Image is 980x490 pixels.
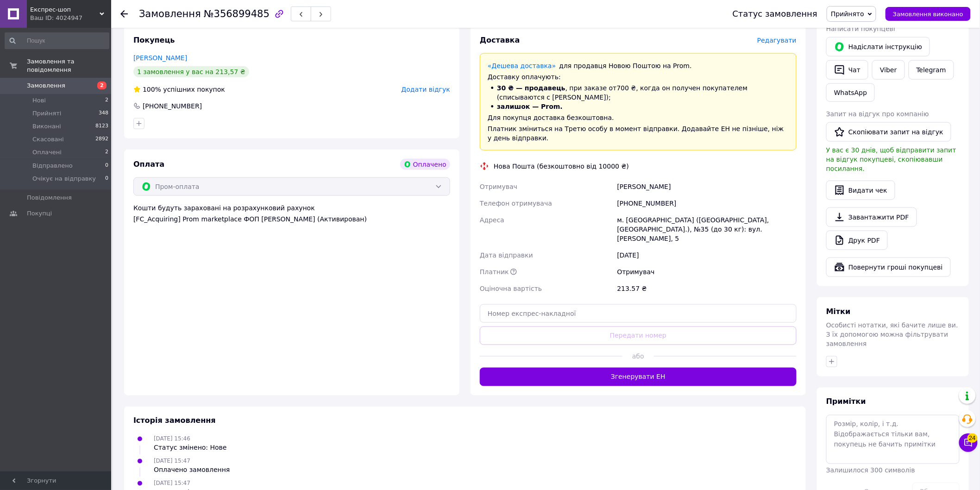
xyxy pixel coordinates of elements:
[893,11,963,18] span: Замовлення виконано
[154,458,190,465] span: [DATE] 15:47
[622,352,654,361] span: або
[400,159,450,170] div: Оплачено
[105,175,108,183] span: 0
[30,6,100,14] span: Експрес-шоп
[488,83,789,102] li: , при заказе от 700 ₴ , когда он получен покупателем (списываются с [PERSON_NAME]);
[133,203,450,224] div: Кошти будуть зараховані на розрахунковий рахунок
[154,436,190,442] span: [DATE] 15:46
[826,322,958,348] span: Особисті нотатки, які бачите лише ви. З їх допомогою можна фільтрувати замовлення
[826,122,951,142] button: Скопіювати запит на відгук
[154,443,227,452] div: Статус змінено: Нове
[616,280,798,297] div: 213.57 ₴
[27,209,52,218] span: Покупці
[616,247,798,264] div: [DATE]
[886,7,971,21] button: Замовлення виконано
[105,96,108,105] span: 2
[488,124,789,143] div: Платник зміниться на Третю особу в момент відправки. Додавайте ЕН не пізніше, ніж у день відправки.
[488,61,789,70] div: для продавця Новою Поштою на Prom.
[95,122,108,131] span: 8123
[32,135,64,144] span: Скасовані
[826,25,895,32] span: Написати покупцеві
[120,9,128,19] div: Повернутися назад
[154,465,230,475] div: Оплачено замовлення
[133,214,450,224] div: [FC_Acquiring] Prom marketplace ФОП [PERSON_NAME] (Активирован)
[99,109,108,118] span: 348
[105,148,108,157] span: 2
[826,83,875,102] a: WhatsApp
[488,62,556,69] a: «Дешева доставка»
[480,268,509,276] span: Платник
[616,212,798,247] div: м. [GEOGRAPHIC_DATA] ([GEOGRAPHIC_DATA], [GEOGRAPHIC_DATA].), №35 (до 30 кг): вул. [PERSON_NAME], 5
[616,264,798,280] div: Отримувач
[616,178,798,195] div: [PERSON_NAME]
[488,72,789,82] div: Доставку оплачують:
[142,101,203,111] div: [PHONE_NUMBER]
[27,194,72,202] span: Повідомлення
[826,258,951,277] button: Повернути гроші покупцеві
[959,433,978,452] button: Чат з покупцем24
[967,433,978,443] span: 24
[480,285,542,292] span: Оціночна вартість
[497,103,563,110] span: залишок — Prom.
[402,86,450,93] span: Додати відгук
[480,368,797,386] button: Згенерувати ЕН
[826,146,956,172] span: У вас є 30 днів, щоб відправити запит на відгук покупцеві, скопіювавши посилання.
[497,84,565,92] span: 30 ₴ — продавець
[480,251,533,259] span: Дата відправки
[616,195,798,212] div: [PHONE_NUMBER]
[139,8,201,19] span: Замовлення
[154,480,190,487] span: [DATE] 15:47
[204,8,270,19] span: №356899485
[32,122,61,131] span: Виконані
[133,54,187,62] a: [PERSON_NAME]
[757,37,797,44] span: Редагувати
[133,66,249,77] div: 1 замовлення у вас на 213,57 ₴
[909,60,954,80] a: Telegram
[27,82,65,90] span: Замовлення
[480,36,520,44] span: Доставка
[133,160,164,169] span: Оплата
[5,32,109,49] input: Пошук
[32,175,96,183] span: Очікує на відправку
[30,14,111,22] div: Ваш ID: 4024947
[826,207,917,227] a: Завантажити PDF
[133,416,216,425] span: Історія замовлення
[27,57,111,74] span: Замовлення та повідомлення
[480,183,517,190] span: Отримувач
[480,216,504,224] span: Адреса
[480,304,797,323] input: Номер експрес-накладної
[32,162,73,170] span: Відправлено
[32,109,61,118] span: Прийняті
[143,86,161,93] span: 100%
[105,162,108,170] span: 0
[872,60,905,80] a: Viber
[826,307,851,316] span: Мітки
[97,82,107,89] span: 2
[733,9,818,19] div: Статус замовлення
[95,135,108,144] span: 2892
[133,36,175,44] span: Покупець
[826,467,915,474] span: Залишилося 300 символів
[826,110,929,118] span: Запит на відгук про компанію
[32,96,46,105] span: Нові
[491,162,631,171] div: Нова Пошта (безкоштовно від 10000 ₴)
[831,10,864,18] span: Прийнято
[133,85,225,94] div: успішних покупок
[488,113,789,122] div: Для покупця доставка безкоштовна.
[826,60,868,80] button: Чат
[32,148,62,157] span: Оплачені
[480,200,552,207] span: Телефон отримувача
[826,231,888,250] a: Друк PDF
[826,181,895,200] button: Видати чек
[826,397,866,406] span: Примітки
[826,37,930,57] button: Надіслати інструкцію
